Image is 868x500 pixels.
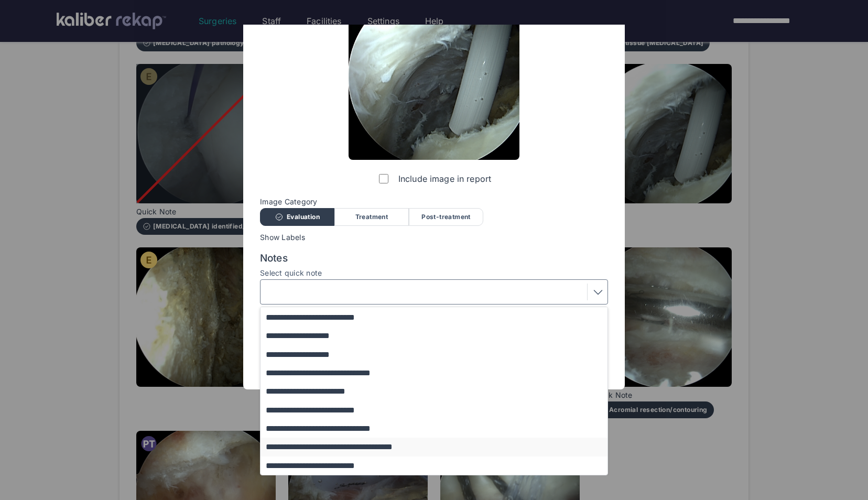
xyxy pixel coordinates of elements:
span: Show Labels [260,233,608,242]
div: Post-treatment [409,208,483,226]
div: Evaluation [260,208,334,226]
span: Image Category [260,198,608,206]
label: Select quick note [260,269,608,277]
div: Treatment [334,208,409,226]
label: Include image in report [377,168,491,189]
span: Notes [260,252,608,265]
input: Include image in report [379,174,388,183]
